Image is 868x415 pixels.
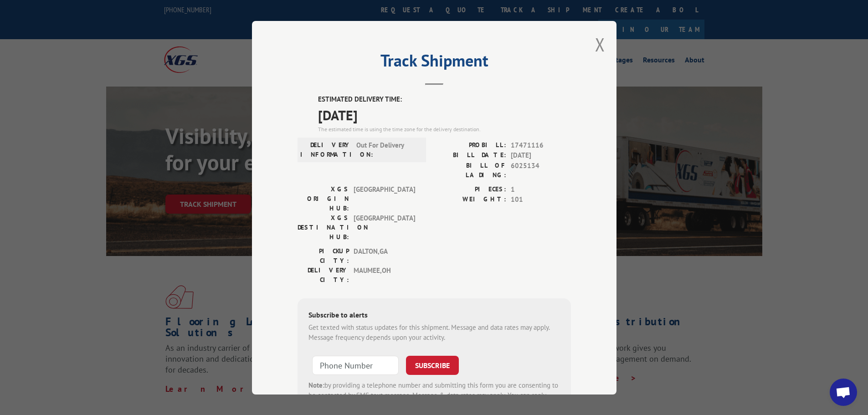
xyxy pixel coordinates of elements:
[318,94,571,105] label: ESTIMATED DELIVERY TIME:
[434,160,506,179] label: BILL OF LADING:
[298,213,349,241] label: XGS DESTINATION HUB:
[511,140,571,150] span: 17471116
[511,195,571,205] span: 101
[354,246,415,265] span: DALTON , GA
[511,184,571,195] span: 1
[406,355,459,374] button: SUBSCRIBE
[354,213,415,241] span: [GEOGRAPHIC_DATA]
[298,54,571,72] h2: Track Shipment
[298,265,349,284] label: DELIVERY CITY:
[511,160,571,179] span: 6025134
[308,322,560,343] div: Get texted with status updates for this shipment. Message and data rates may apply. Message frequ...
[308,380,324,389] strong: Note:
[318,104,571,125] span: [DATE]
[434,140,506,150] label: PROBILL:
[298,184,349,213] label: XGS ORIGIN HUB:
[830,379,857,406] div: Open chat
[354,184,415,213] span: [GEOGRAPHIC_DATA]
[354,265,415,284] span: MAUMEE , OH
[511,150,571,161] span: [DATE]
[595,32,605,56] button: Close modal
[434,184,506,195] label: PIECES:
[356,140,418,159] span: Out For Delivery
[434,150,506,161] label: BILL DATE:
[298,246,349,265] label: PICKUP CITY:
[308,380,560,411] div: by providing a telephone number and submitting this form you are consenting to be contacted by SM...
[434,195,506,205] label: WEIGHT:
[300,140,352,159] label: DELIVERY INFORMATION:
[312,355,399,374] input: Phone Number
[318,125,571,133] div: The estimated time is using the time zone for the delivery destination.
[308,309,560,322] div: Subscribe to alerts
